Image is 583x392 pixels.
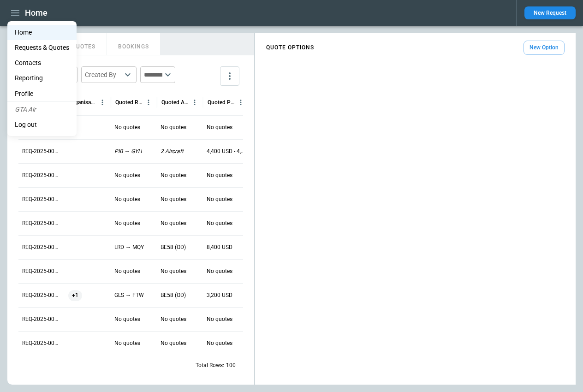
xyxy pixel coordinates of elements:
a: Requests & Quotes [7,40,77,55]
a: Home [7,25,77,40]
li: GTA Air [7,102,77,117]
li: Log out [7,117,77,132]
a: Reporting [7,71,77,86]
a: Contacts [7,55,77,71]
a: Profile [7,86,77,101]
